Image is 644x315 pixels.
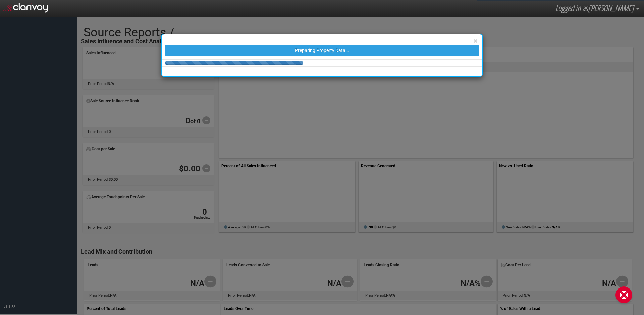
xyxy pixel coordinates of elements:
[474,38,477,45] button: ×
[550,0,644,16] a: Logged in as[PERSON_NAME]
[555,2,588,13] span: Logged in as
[295,48,350,53] span: Preparing Property Data...
[165,45,479,56] button: Preparing Property Data...
[3,1,48,13] img: clarivoy logo
[588,2,634,13] span: [PERSON_NAME]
